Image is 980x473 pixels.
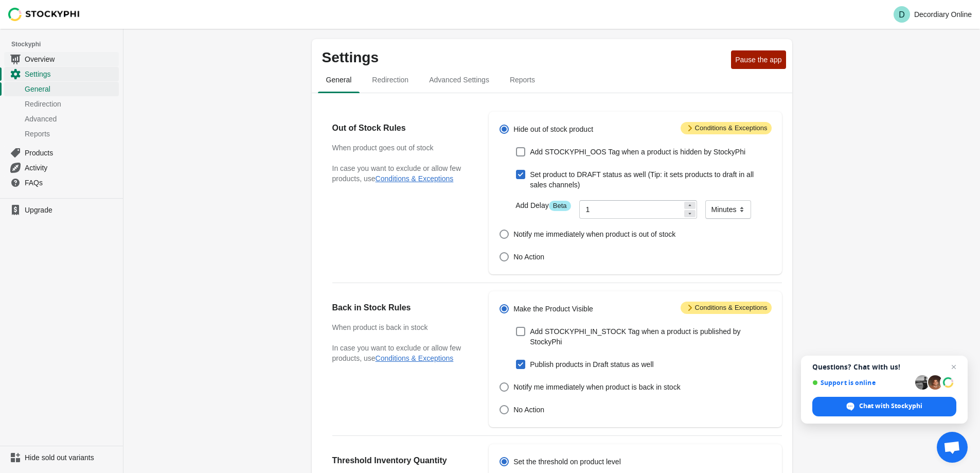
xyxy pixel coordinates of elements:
[859,401,922,411] span: Chat with Stockyphi
[681,302,772,314] span: Conditions & Exceptions
[500,66,545,93] button: reports
[25,54,117,64] span: Overview
[4,66,119,81] a: Settings
[8,8,80,21] img: Stockyphi
[4,160,119,175] a: Activity
[4,111,119,126] a: Advanced
[681,122,772,134] span: Conditions & Exceptions
[25,148,117,158] span: Products
[4,51,119,66] a: Overview
[899,10,905,19] text: D
[513,304,593,314] span: Make the Product Visible
[894,6,910,23] span: Avatar with initials D
[25,452,117,463] span: Hide sold out variants
[4,96,119,111] a: Redirection
[515,200,571,211] label: Add Delay
[4,126,119,141] a: Reports
[530,147,745,157] span: Add STOCKYPHI_OOS Tag when a product is hidden by StockyPhi
[332,122,469,134] h2: Out of Stock Rules
[731,50,786,69] button: Pause the app
[4,145,119,160] a: Products
[914,10,972,19] p: Decordiary Online
[549,201,571,211] span: Beta
[25,178,117,188] span: FAQs
[812,397,956,416] span: Chat with Stockyphi
[376,354,454,362] button: Conditions & Exceptions
[513,382,680,392] span: Notify me immediately when product is back in stock
[513,405,544,415] span: No Action
[25,84,117,94] span: General
[316,66,362,93] button: general
[812,363,956,371] span: Questions? Chat with us!
[318,71,360,89] span: General
[4,450,119,465] a: Hide sold out variants
[25,114,117,124] span: Advanced
[332,454,469,467] h2: Threshold Inventory Quantity
[421,71,497,89] span: Advanced Settings
[25,69,117,79] span: Settings
[502,71,543,89] span: Reports
[25,163,117,173] span: Activity
[332,322,469,332] h3: When product is back in stock
[4,81,119,96] a: General
[513,457,621,467] span: Set the threshold on product level
[530,359,653,370] span: Publish products in Draft status as well
[735,56,781,64] span: Pause the app
[332,302,469,314] h2: Back in Stock Rules
[25,99,117,109] span: Redirection
[332,343,469,363] p: In case you want to exclude or allow few products, use
[513,229,675,239] span: Notify me immediately when product is out of stock
[513,124,593,134] span: Hide out of stock product
[4,203,119,217] a: Upgrade
[362,66,419,93] button: redirection
[364,71,417,89] span: Redirection
[4,175,119,190] a: FAQs
[937,432,968,463] a: Open chat
[376,174,454,183] button: Conditions & Exceptions
[332,163,469,184] p: In case you want to exclude or allow few products, use
[419,66,500,93] button: Advanced settings
[530,169,771,190] span: Set product to DRAFT status as well (Tip: it sets products to draft in all sales channels)
[332,143,469,153] h3: When product goes out of stock
[11,39,123,49] span: Stockyphi
[322,49,727,66] p: Settings
[812,379,912,387] span: Support is online
[513,252,544,262] span: No Action
[889,4,976,25] button: Avatar with initials DDecordiary Online
[530,326,771,347] span: Add STOCKYPHI_IN_STOCK Tag when a product is published by StockyPhi
[25,129,117,139] span: Reports
[25,205,117,215] span: Upgrade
